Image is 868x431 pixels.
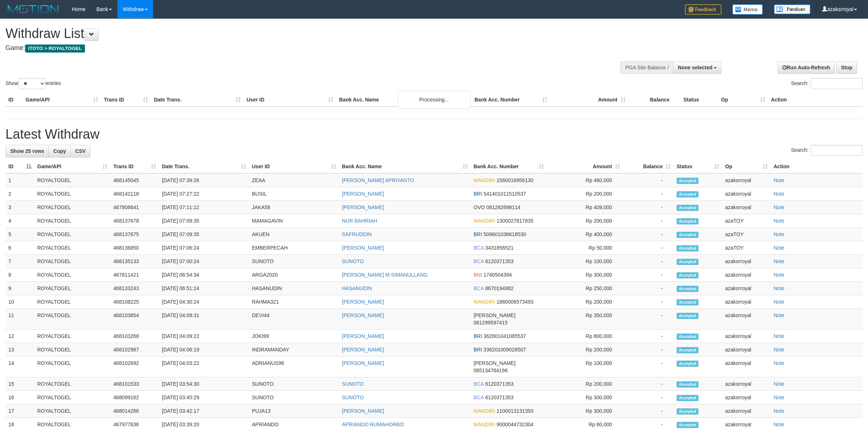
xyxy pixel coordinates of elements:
[474,258,484,264] span: BCA
[110,268,159,282] td: 467811421
[623,187,674,201] td: -
[474,408,495,414] span: MANDIRI
[244,93,336,107] th: User ID
[628,93,681,107] th: Balance
[34,160,110,173] th: Game/API: activate to sort column ascending
[5,295,34,309] td: 10
[159,201,249,214] td: [DATE] 07:11:12
[23,93,101,107] th: Game/API
[768,93,863,107] th: Action
[48,145,71,157] a: Copy
[774,4,810,14] img: panduan.png
[722,173,771,187] td: azaksrroyal
[5,241,34,255] td: 6
[5,377,34,391] td: 15
[677,408,698,415] span: Accepted
[722,343,771,357] td: azaksrroyal
[110,404,159,418] td: 468014266
[110,241,159,255] td: 468136850
[5,127,863,142] h1: Latest Withdraw
[623,404,674,418] td: -
[342,299,384,305] a: [PERSON_NAME]
[623,268,674,282] td: -
[5,309,34,330] td: 11
[677,334,698,340] span: Accepted
[623,160,674,173] th: Balance: activate to sort column ascending
[774,285,785,291] a: Note
[474,245,484,251] span: BCA
[110,160,159,173] th: Trans ID: activate to sort column ascending
[110,201,159,214] td: 467808641
[34,201,110,214] td: ROYALTOGEL
[34,357,110,377] td: ROYALTOGEL
[677,395,698,401] span: Accepted
[5,145,49,157] a: Show 25 rows
[774,347,785,353] a: Note
[249,255,339,268] td: SUNOTO
[249,404,339,418] td: PUJA13
[34,377,110,391] td: ROYALTOGEL
[159,187,249,201] td: [DATE] 07:27:22
[34,404,110,418] td: ROYALTOGEL
[547,309,623,330] td: Rp 350,000
[722,377,771,391] td: azaksrroyal
[5,173,34,187] td: 1
[249,357,339,377] td: ADRIANUS96
[342,272,428,278] a: [PERSON_NAME] M SIMANULLANG
[110,357,159,377] td: 468102692
[110,282,159,295] td: 468133243
[722,404,771,418] td: azaksrroyal
[151,93,244,107] th: Date Trans.
[677,272,698,278] span: Accepted
[110,343,159,357] td: 468102987
[778,61,835,74] a: Run Auto-Refresh
[5,45,571,52] h4: Game:
[722,214,771,228] td: azaTOY
[722,330,771,343] td: azaksrroyal
[5,330,34,343] td: 12
[677,422,698,428] span: Accepted
[483,347,526,353] span: Copy 336201009028507 to clipboard
[836,61,857,74] a: Stop
[34,255,110,268] td: ROYALTOGEL
[486,204,520,210] span: Copy 081282698114 to clipboard
[774,408,785,414] a: Note
[5,214,34,228] td: 4
[474,191,482,197] span: BRI
[623,295,674,309] td: -
[34,214,110,228] td: ROYALTOGEL
[5,228,34,241] td: 5
[474,285,484,291] span: BCA
[722,391,771,404] td: azaksrroyal
[5,357,34,377] td: 14
[339,160,471,173] th: Bank Acc. Name: activate to sort column ascending
[249,282,339,295] td: HASANUDIN
[342,177,414,183] a: [PERSON_NAME] APRIYANTO
[34,228,110,241] td: ROYALTOGEL
[623,330,674,343] td: -
[249,228,339,241] td: AKUEN
[485,395,514,400] span: Copy 6120371353 to clipboard
[5,404,34,418] td: 17
[550,93,628,107] th: Amount
[547,187,623,201] td: Rp 200,000
[5,255,34,268] td: 7
[547,255,623,268] td: Rp 100,000
[547,173,623,187] td: Rp 460,000
[673,61,721,74] button: None selected
[722,187,771,201] td: azaksrroyal
[722,160,771,173] th: Op: activate to sort column ascending
[547,201,623,214] td: Rp 409,000
[620,61,673,74] div: PGA Site Balance /
[474,272,482,278] span: BNI
[623,391,674,404] td: -
[474,347,482,353] span: BRI
[249,309,339,330] td: DEVI44
[110,228,159,241] td: 468137675
[497,422,533,427] span: Copy 9000044732304 to clipboard
[474,231,482,237] span: BRI
[547,343,623,357] td: Rp 200,000
[547,268,623,282] td: Rp 300,000
[471,160,547,173] th: Bank Acc. Number: activate to sort column ascending
[342,204,384,210] a: [PERSON_NAME]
